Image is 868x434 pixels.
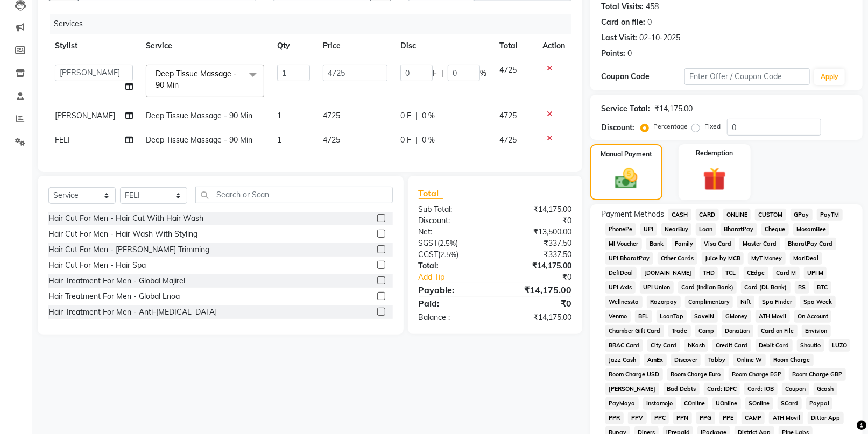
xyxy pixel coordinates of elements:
span: Jazz Cash [605,354,640,366]
span: % [480,68,486,79]
span: Card on File [758,325,798,337]
span: 0 F [400,134,411,146]
span: CEdge [744,267,768,279]
span: Room Charge EGP [729,368,785,381]
div: Services [50,14,580,34]
span: Master Card [739,238,780,250]
div: Hair Cut For Men - [PERSON_NAME] Trimming [48,244,209,255]
span: ONLINE [723,209,751,221]
span: Deep Tissue Massage - 90 Min [146,111,252,120]
span: F [433,68,437,79]
th: Price [316,34,394,58]
span: Payment Methods [601,209,664,220]
span: GPay [791,209,813,221]
span: Visa Card [701,238,735,250]
div: ( ) [411,238,495,249]
span: 4725 [323,135,340,145]
img: _cash.svg [608,166,644,191]
span: Bad Debts [664,383,700,395]
input: Enter Offer / Coupon Code [684,68,810,85]
th: Qty [271,34,316,58]
div: 0 [627,48,632,59]
div: 02-10-2025 [639,32,680,44]
span: UPI BharatPay [605,252,653,265]
div: Hair Cut For Men - Hair Cut With Hair Wash [48,213,203,224]
a: Add Tip [411,272,509,283]
span: RS [795,281,809,294]
span: 0 % [422,110,435,122]
span: Card: IOB [744,383,778,395]
span: CUSTOM [755,209,786,221]
a: x [179,80,184,90]
span: Card M [773,267,800,279]
span: TCL [722,267,739,279]
span: 0 F [400,110,411,122]
th: Total [493,34,536,58]
div: ₹13,500.00 [495,226,580,238]
span: PayMaya [605,397,639,410]
span: CAMP [742,412,765,424]
div: ₹14,175.00 [495,312,580,323]
span: FELI [55,135,70,145]
span: Shoutlo [797,339,824,352]
span: 1 [277,111,281,120]
span: BRAC Card [605,339,643,352]
div: Last Visit: [601,32,637,44]
div: 458 [646,1,659,12]
span: UPI [640,223,657,236]
span: UPI Axis [605,281,636,294]
span: BharatPay Card [785,238,836,250]
span: Room Charge GBP [789,368,846,381]
span: AmEx [644,354,667,366]
span: Chamber Gift Card [605,325,664,337]
span: 2.5% [440,239,456,247]
span: [DOMAIN_NAME] [641,267,695,279]
div: ₹0 [495,215,580,226]
span: MI Voucher [605,238,642,250]
span: Room Charge USD [605,368,663,381]
span: UPI Union [640,281,674,294]
div: Points: [601,48,625,59]
span: City Card [647,339,680,352]
span: PPG [696,412,715,424]
span: MosamBee [793,223,830,236]
span: SCard [778,397,802,410]
div: Paid: [411,297,495,310]
span: PhonePe [605,223,636,236]
span: MariDeal [790,252,822,265]
span: Debit Card [756,339,793,352]
span: 4725 [323,111,340,120]
span: ATH Movil [756,310,790,323]
div: ₹337.50 [495,238,580,249]
span: PayTM [817,209,843,221]
span: 1 [277,135,281,145]
span: GMoney [722,310,751,323]
span: BharatPay [721,223,757,236]
input: Search or Scan [195,187,393,203]
span: Spa Week [800,296,836,308]
span: Donation [722,325,753,337]
span: Bank [646,238,667,250]
div: Total Visits: [601,1,644,12]
span: Discover [671,354,701,366]
span: Wellnessta [605,296,643,308]
span: Razorpay [647,296,681,308]
span: Online W [733,354,766,366]
div: Hair Treatment For Men - Anti-[MEDICAL_DATA] [48,307,217,318]
th: Stylist [48,34,139,58]
span: PPV [628,412,647,424]
span: UPI M [804,267,827,279]
th: Action [536,34,571,58]
div: ₹14,175.00 [495,283,580,296]
span: | [441,68,443,79]
div: Discount: [601,122,634,133]
div: Discount: [411,215,495,226]
span: CGST [419,250,439,259]
img: _gift.svg [696,165,733,194]
span: Card (Indian Bank) [678,281,737,294]
span: LoanTap [657,310,687,323]
span: Gcash [814,383,837,395]
div: ₹14,175.00 [495,204,580,215]
span: PPR [605,412,624,424]
div: Service Total: [601,103,650,115]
